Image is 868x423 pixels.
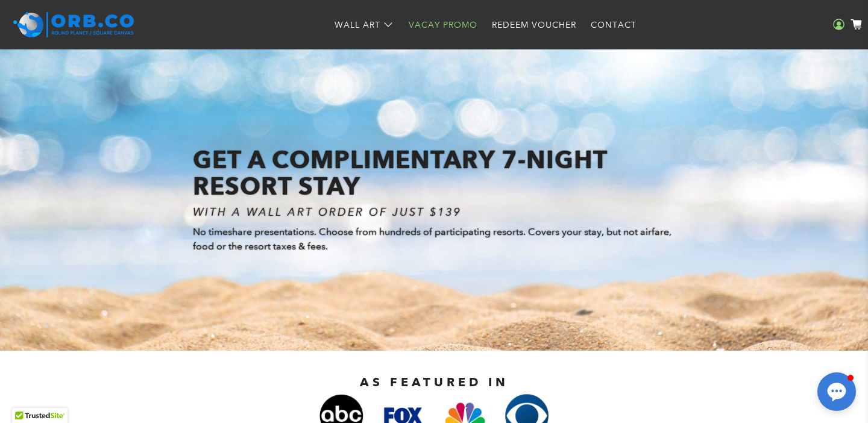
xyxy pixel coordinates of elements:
[193,146,675,199] h1: GET A COMPLIMENTARY 7-NIGHT RESORT STAY
[485,9,583,41] a: Redeem Voucher
[327,9,401,41] a: Wall Art
[151,375,717,389] h2: AS FEATURED IN
[583,9,644,41] a: Contact
[193,226,671,252] span: No timeshare presentations. Choose from hundreds of participating resorts. Covers your stay, but ...
[817,372,856,411] button: Open chat window
[401,9,485,41] a: Vacay Promo
[193,205,461,219] i: WITH A WALL ART ORDER OF JUST $139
